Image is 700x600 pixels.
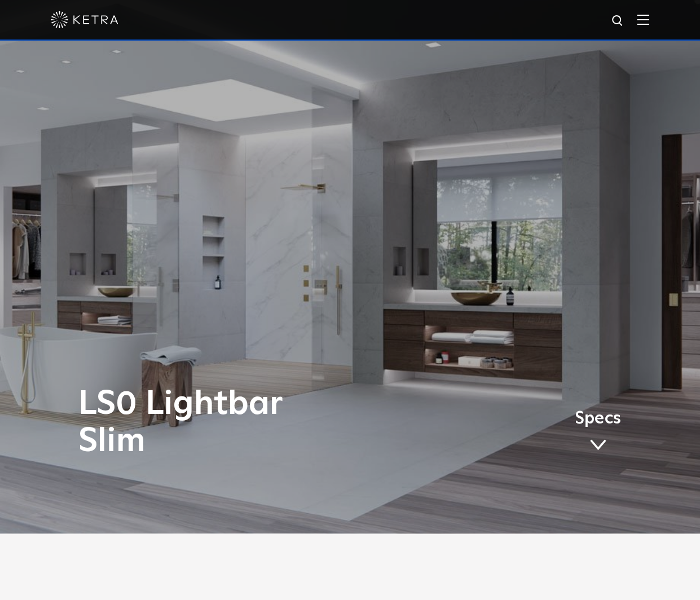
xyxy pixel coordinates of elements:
[575,411,621,427] span: Specs
[51,11,118,28] img: ketra-logo-2019-white
[611,14,625,28] img: search icon
[575,411,621,455] a: Specs
[78,386,397,460] h1: LS0 Lightbar Slim
[637,14,649,25] img: Hamburger%20Nav.svg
